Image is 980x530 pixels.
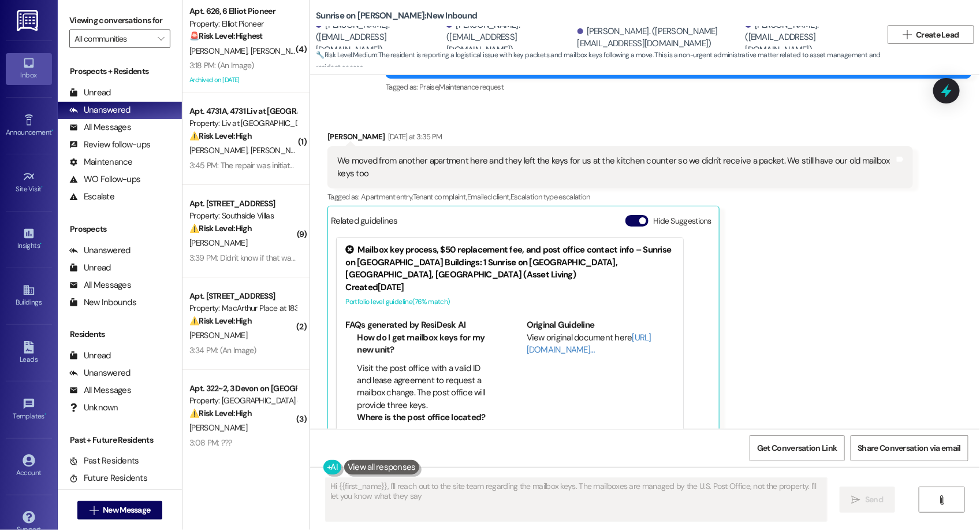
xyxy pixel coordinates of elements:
span: Share Conversation via email [858,442,961,454]
div: New Inbounds [69,296,136,309]
div: Escalate [69,191,114,203]
a: Buildings [6,280,52,312]
div: Apt. 4731A, 4731 Liv at [GEOGRAPHIC_DATA] [189,105,296,117]
div: Unread [69,87,111,99]
input: All communities [74,29,152,48]
div: 3:18 PM: (An Image) [189,60,254,71]
span: [PERSON_NAME] [251,145,308,155]
div: Residents [58,328,182,340]
div: Property: Liv at [GEOGRAPHIC_DATA] [189,117,296,129]
div: View original document here [527,332,675,357]
div: Unread [69,262,111,274]
span: Emailed client , [467,192,511,202]
div: 3:45 PM: The repair was initiated but not completed. [189,160,365,171]
div: [PERSON_NAME]. ([EMAIL_ADDRESS][DOMAIN_NAME]) [316,19,444,56]
button: Share Conversation via email [851,435,968,461]
i:  [90,506,98,515]
a: Inbox [6,53,52,84]
div: Tagged as: [386,79,971,95]
div: 3:39 PM: Didn't know if that was water damage from above or not [189,253,408,263]
span: [PERSON_NAME] [189,238,247,248]
span: Send [865,494,883,506]
a: Templates • [6,394,52,425]
span: • [42,183,43,191]
span: [PERSON_NAME] [189,330,247,340]
button: New Message [77,501,163,520]
div: Tagged as: [327,188,913,205]
label: Viewing conversations for [69,12,170,29]
div: Related guidelines [331,215,398,232]
div: All Messages [69,279,131,291]
span: Escalation type escalation [511,192,590,202]
i:  [938,495,947,505]
strong: ⚠️ Risk Level: High [189,408,252,418]
li: How do I get mailbox keys for my new unit? [357,332,494,357]
div: [PERSON_NAME]. ([EMAIL_ADDRESS][DOMAIN_NAME]) [446,19,574,56]
div: [DATE] at 3:35 PM [385,131,442,143]
div: Created [DATE] [345,281,675,294]
strong: ⚠️ Risk Level: High [189,316,252,326]
strong: 🚨 Risk Level: Highest [189,31,263,41]
i:  [852,495,860,505]
button: Get Conversation Link [750,435,844,461]
div: 3:34 PM: (An Image) [189,345,256,355]
i:  [903,30,911,39]
span: New Message [103,504,150,516]
div: Apt. 626, 6 Elliot Pioneer [189,5,296,17]
div: Maintenance [69,156,133,168]
div: Apt. 322~2, 3 Devon on [GEOGRAPHIC_DATA] [189,383,296,395]
i:  [158,34,165,43]
textarea: Hi {{first_name}}, I'll reach out to the site team regarding the mailbox keys. The mailboxes are ... [326,478,827,521]
div: Past + Future Residents [58,434,182,446]
span: • [44,410,46,418]
b: FAQs generated by ResiDesk AI [345,319,465,331]
div: We moved from another apartment here and they left the keys for us at the kitchen counter so we d... [337,155,895,180]
span: : The resident is reporting a logistical issue with key packets and mailbox keys following a move... [316,49,882,74]
span: • [40,240,42,248]
div: Unknown [69,402,118,414]
div: Apt. [STREET_ADDRESS] [189,290,296,302]
button: Create Lead [888,25,974,44]
b: Sunrise on [PERSON_NAME]: New Inbound [316,10,477,22]
div: Property: MacArthur Place at 183 [189,302,296,314]
div: Property: Elliot Pioneer [189,18,296,30]
span: Tenant complaint , [413,192,467,202]
span: [PERSON_NAME] [189,46,251,56]
a: Site Visit • [6,167,52,198]
div: [PERSON_NAME]. ([EMAIL_ADDRESS][DOMAIN_NAME]) [746,19,873,56]
a: Leads [6,338,52,369]
li: Visit the post office with a valid ID and lease agreement to request a mailbox change. The post o... [357,362,494,412]
div: 3:08 PM: ??? [189,438,232,448]
div: Archived on [DATE] [188,73,297,87]
div: Future Residents [69,472,147,484]
div: All Messages [69,121,131,134]
span: Get Conversation Link [757,442,837,454]
div: Unanswered [69,367,131,379]
span: Praise , [419,82,439,92]
div: Unanswered [69,104,131,116]
div: Prospects + Residents [58,65,182,77]
span: • [51,127,53,135]
a: [URL][DOMAIN_NAME]… [527,332,651,355]
b: Original Guideline [527,319,595,331]
div: [PERSON_NAME] [327,131,913,147]
div: Apt. [STREET_ADDRESS] [189,198,296,210]
div: [PERSON_NAME]. ([PERSON_NAME][EMAIL_ADDRESS][DOMAIN_NAME]) [577,25,743,50]
div: Property: Southside Villas [189,210,296,222]
div: Prospects [58,223,182,235]
div: All Messages [69,384,131,396]
span: Maintenance request [439,82,504,92]
strong: 🔧 Risk Level: Medium [316,50,377,60]
div: WO Follow-ups [69,173,140,186]
div: Unread [69,350,111,362]
li: Where is the post office located? [357,412,494,424]
span: Create Lead [916,29,959,41]
a: Account [6,451,52,482]
div: Property: [GEOGRAPHIC_DATA] on [GEOGRAPHIC_DATA] [189,395,296,407]
div: Past Residents [69,455,139,467]
span: [PERSON_NAME] [189,145,251,155]
div: Review follow-ups [69,139,150,151]
div: Unanswered [69,244,131,257]
span: [PERSON_NAME] [251,46,308,56]
div: Portfolio level guideline ( 76 % match) [345,296,675,308]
